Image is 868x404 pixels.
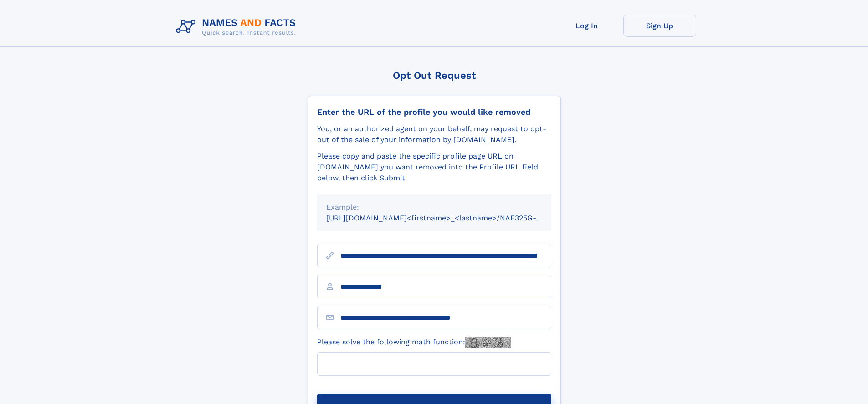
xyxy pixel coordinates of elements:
[550,15,623,37] a: Log In
[317,107,551,117] div: Enter the URL of the profile you would like removed
[326,202,542,213] div: Example:
[623,15,696,37] a: Sign Up
[317,151,551,184] div: Please copy and paste the specific profile page URL on [DOMAIN_NAME] you want removed into the Pr...
[317,337,511,348] label: Please solve the following math function:
[308,70,561,81] div: Opt Out Request
[172,15,303,39] img: Logo Names and Facts
[326,214,569,222] small: [URL][DOMAIN_NAME]<firstname>_<lastname>/NAF325G-xxxxxxxx
[317,123,551,145] div: You, or an authorized agent on your behalf, may request to opt-out of the sale of your informatio...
